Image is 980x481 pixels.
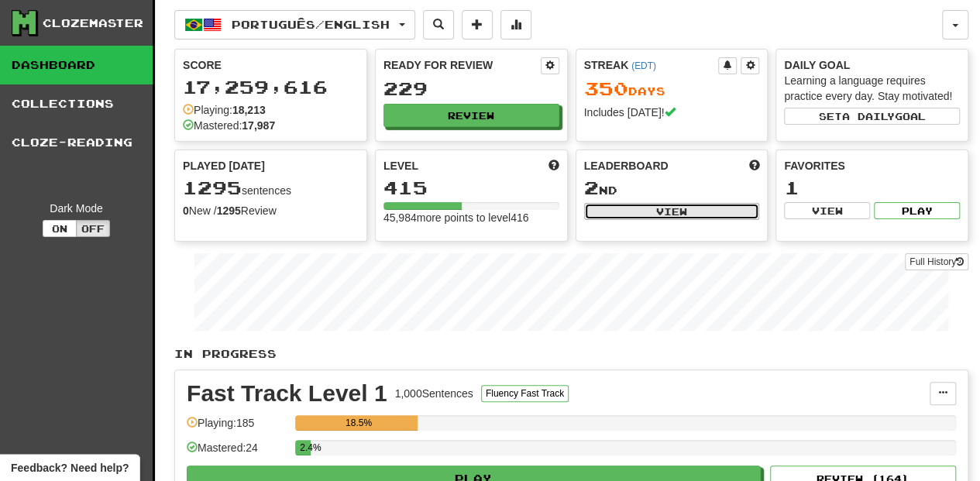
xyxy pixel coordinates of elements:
[183,102,266,118] div: Playing:
[395,386,473,401] div: 1,000 Sentences
[631,60,656,71] a: (EDT)
[481,385,569,402] button: Fluency Fast Track
[11,460,129,476] span: Open feedback widget
[300,440,311,455] div: 2.4%
[187,440,287,466] div: Mastered: 24
[383,104,559,127] button: Review
[242,119,275,132] strong: 17,987
[183,177,242,198] span: 1295
[12,201,141,216] div: Dark Mode
[383,79,559,98] div: 229
[183,178,359,198] div: sentences
[174,346,968,362] p: In Progress
[784,178,960,198] div: 1
[784,57,960,73] div: Daily Goal
[905,253,968,270] a: Full History
[584,203,760,220] button: View
[383,210,559,225] div: 45,984 more points to level 416
[500,10,531,40] button: More stats
[76,220,110,237] button: Off
[584,105,760,120] div: Includes [DATE]!
[232,104,266,116] strong: 18,213
[584,158,669,174] span: Leaderboard
[748,158,759,174] span: This week in points, UTC
[874,202,960,219] button: Play
[462,10,493,40] button: Add sentence to collection
[43,220,77,237] button: On
[784,108,960,125] button: Seta dailygoal
[383,57,541,73] div: Ready for Review
[842,111,895,122] span: a daily
[300,415,418,431] div: 18.5%
[183,204,189,217] strong: 0
[183,57,359,73] div: Score
[584,57,719,73] div: Streak
[174,10,415,40] button: Português/English
[584,77,628,99] span: 350
[183,77,359,97] div: 17,259,616
[383,158,418,174] span: Level
[183,158,265,174] span: Played [DATE]
[784,202,870,219] button: View
[383,178,559,198] div: 415
[584,178,760,198] div: nd
[423,10,454,40] button: Search sentences
[784,158,960,174] div: Favorites
[584,79,760,99] div: Day s
[784,73,960,104] div: Learning a language requires practice every day. Stay motivated!
[232,18,390,31] span: Português / English
[43,15,143,31] div: Clozemaster
[187,415,287,441] div: Playing: 185
[548,158,559,174] span: Score more points to level up
[584,177,599,198] span: 2
[217,204,241,217] strong: 1295
[187,382,387,405] div: Fast Track Level 1
[183,118,275,133] div: Mastered:
[183,203,359,218] div: New / Review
